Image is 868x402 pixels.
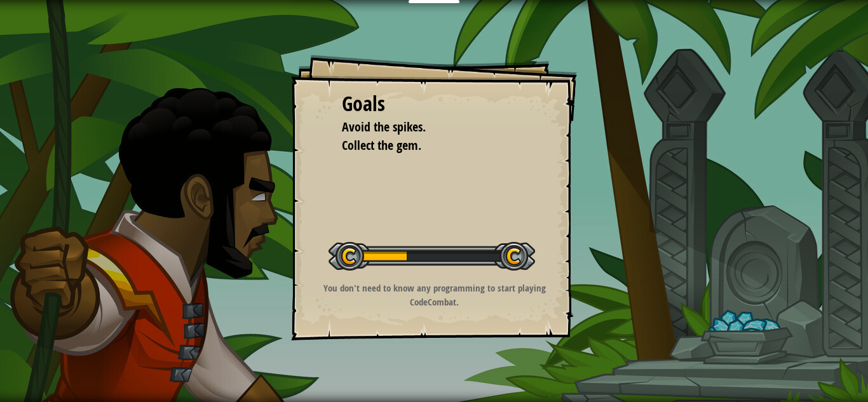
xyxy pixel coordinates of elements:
[307,281,562,309] p: You don't need to know any programming to start playing CodeCombat.
[342,137,421,154] span: Collect the gem.
[326,118,523,137] li: Avoid the spikes.
[342,90,526,119] div: Goals
[326,137,523,155] li: Collect the gem.
[342,118,426,135] span: Avoid the spikes.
